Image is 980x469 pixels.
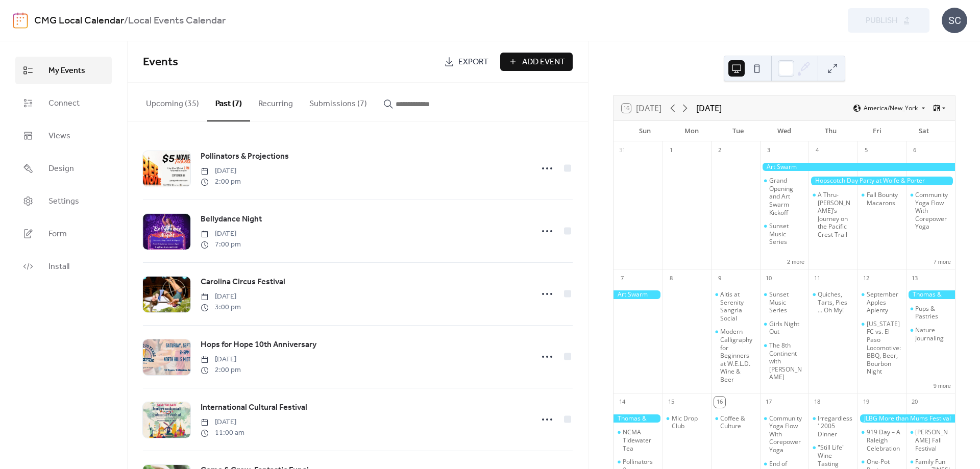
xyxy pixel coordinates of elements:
span: Add Event [522,56,565,68]
div: Grand Opening and Art Swarm Kickoff [760,177,809,216]
a: Carolina Circus Festival [201,276,285,289]
a: CMG Local Calendar [34,11,124,31]
div: SC [942,8,967,33]
button: 2 more [783,257,808,265]
div: 20 [909,397,920,408]
div: 5 [861,145,872,156]
div: Thu [807,121,854,141]
div: The 8th Continent with Dr. Meg Lowman [760,341,809,381]
div: 2 [714,145,725,156]
div: Irregardless' 2005 Dinner [808,414,857,438]
div: Sunset Music Series [760,290,809,314]
span: Connect [48,97,80,110]
div: Nature Journaling [906,326,955,342]
span: 7:00 pm [201,239,241,250]
span: Export [458,56,488,68]
div: Hopscotch Day Party at Wolfe & Porter [808,177,955,185]
div: Pups & Pastries [906,305,955,320]
div: Modern Calligraphy for Beginners at W.E.L.D. Wine & Beer [711,328,760,383]
div: 31 [617,145,628,156]
div: 919 Day – A Raleigh Celebration [857,428,906,452]
div: Sunset Music Series [769,222,805,246]
div: Cary Farmers Fall Festival [906,428,955,452]
div: Altis at Serenity Sangria Social [711,290,760,322]
div: Wed [761,121,807,141]
div: A Thru-Hiker’s Journey on the Pacific Crest Trail [808,191,857,239]
a: Pollinators & Projections [201,150,289,163]
div: 8 [666,273,677,284]
span: Settings [48,195,79,208]
button: Submissions (7) [301,83,375,120]
span: 11:00 am [201,428,244,438]
div: Community Yoga Flow With Corepower Yoga [769,414,805,454]
div: Coffee & Culture [711,414,760,430]
div: Mic Drop Club [672,414,707,430]
a: Design [15,155,112,182]
a: Install [15,253,112,280]
a: Views [15,122,112,150]
span: 3:00 pm [201,302,241,313]
div: Sat [900,121,947,141]
div: 14 [617,397,628,408]
div: JLBG More than Mums Festival [857,414,955,423]
div: 7 [617,273,628,284]
button: Upcoming (35) [138,83,207,120]
span: Carolina Circus Festival [201,276,285,288]
div: Modern Calligraphy for Beginners at W.E.L.D. Wine & Beer [720,328,756,383]
div: "Still Life" Wine Tasting [818,443,853,467]
div: [PERSON_NAME] Fall Festival [915,428,951,452]
div: 3 [763,145,774,156]
span: My Events [48,65,85,77]
a: Export [436,53,496,71]
div: 13 [909,273,920,284]
button: 7 more [929,257,955,265]
span: [DATE] [201,166,241,177]
div: 19 [861,397,872,408]
div: 919 Day – A Raleigh Celebration [867,428,902,452]
a: International Cultural Festival [201,401,307,414]
div: Thomas & Friends in the Garden at New Hope Valley Railway [614,414,663,423]
div: 12 [861,273,872,284]
div: Irregardless' 2005 Dinner [818,414,853,438]
a: Bellydance Night [201,213,262,226]
div: 1 [666,145,677,156]
div: Fall Bounty Macarons [857,191,906,207]
div: The 8th Continent with [PERSON_NAME] [769,341,805,381]
div: Sunset Music Series [769,290,805,314]
a: Connect [15,89,112,117]
div: NCMA Tidewater Tea [623,428,658,452]
div: Thomas & Friends in the Garden at New Hope Valley Railway [906,290,955,299]
a: My Events [15,57,112,84]
button: Add Event [500,53,573,71]
div: "Still Life" Wine Tasting [808,443,857,467]
span: Pollinators & Projections [201,151,289,163]
div: Quiches, Tarts, Pies ... Oh My! [808,290,857,314]
span: Install [48,261,69,273]
span: 2:00 pm [201,365,241,376]
span: Bellydance Night [201,213,262,226]
div: 6 [909,145,920,156]
div: A Thru-[PERSON_NAME]’s Journey on the Pacific Crest Trail [818,191,853,239]
button: 9 more [929,381,955,389]
a: Settings [15,187,112,215]
span: [DATE] [201,291,241,302]
div: Altis at Serenity Sangria Social [720,290,756,322]
div: Tue [715,121,761,141]
div: Girls Night Out [769,320,805,336]
div: Mon [668,121,715,141]
div: Mic Drop Club [663,414,712,430]
a: Hops for Hope 10th Anniversary [201,338,316,352]
div: 16 [714,397,725,408]
span: Events [143,51,178,73]
div: 4 [812,145,823,156]
div: Girls Night Out [760,320,809,336]
span: [DATE] [201,229,241,239]
span: Design [48,163,74,175]
span: America/New_York [864,105,918,111]
div: 15 [666,397,677,408]
span: International Cultural Festival [201,402,307,414]
div: [US_STATE] FC vs. El Paso Locomotive: BBQ, Beer, Bourbon Night [867,320,902,376]
div: September Apples Aplenty [867,290,902,314]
